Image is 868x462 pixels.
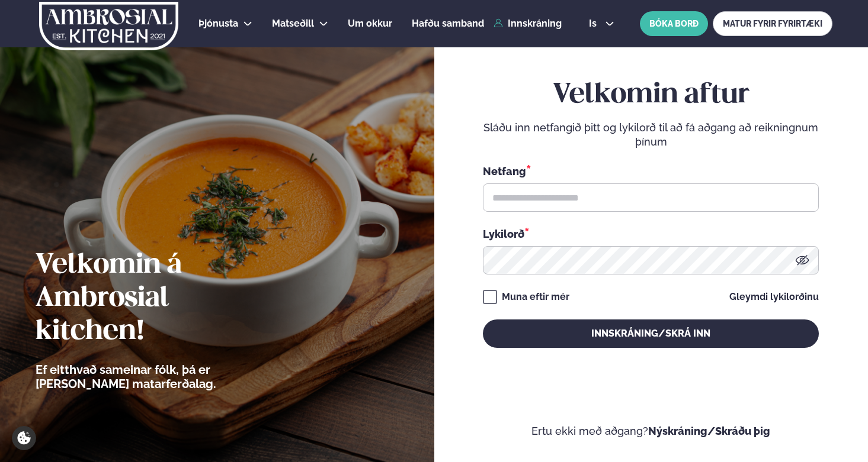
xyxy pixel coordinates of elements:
[36,249,281,348] h2: Velkomin á Ambrosial kitchen!
[648,425,770,437] a: Nýskráning/Skráðu þig
[348,18,392,29] span: Um okkur
[412,18,484,29] span: Hafðu samband
[729,292,819,302] a: Gleymdi lykilorðinu
[589,19,600,28] span: is
[470,424,833,438] p: Ertu ekki með aðgang?
[483,226,819,241] div: Lykilorð
[12,426,36,450] a: Cookie settings
[348,17,392,31] a: Um okkur
[494,18,562,29] a: Innskráning
[579,19,624,28] button: is
[640,11,708,36] button: BÓKA BORÐ
[198,18,238,29] span: Þjónusta
[483,79,819,112] h2: Velkomin aftur
[483,163,819,179] div: Netfang
[198,17,238,31] a: Þjónusta
[272,17,314,31] a: Matseðill
[36,363,281,391] p: Ef eitthvað sameinar fólk, þá er [PERSON_NAME] matarferðalag.
[38,2,180,50] img: logo
[483,319,819,348] button: Innskráning/Skrá inn
[713,11,832,36] a: MATUR FYRIR FYRIRTÆKI
[412,17,484,31] a: Hafðu samband
[483,121,819,149] p: Sláðu inn netfangið þitt og lykilorð til að fá aðgang að reikningnum þínum
[272,18,314,29] span: Matseðill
